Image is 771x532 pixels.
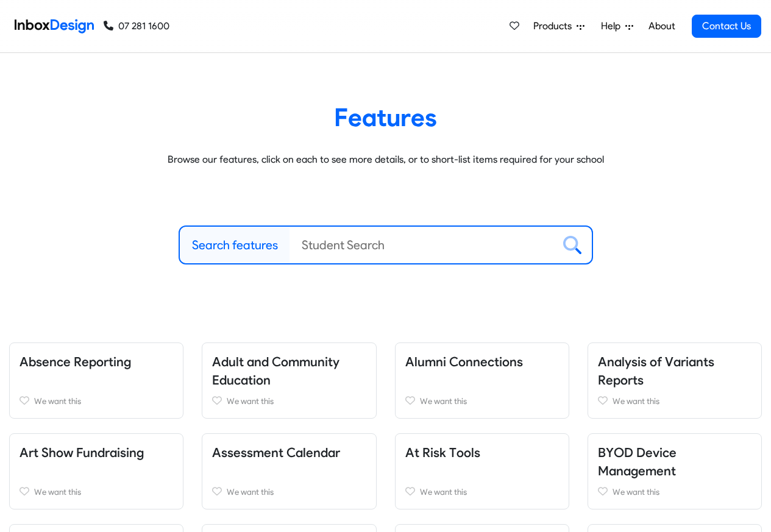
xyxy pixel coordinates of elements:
span: We want this [420,487,467,497]
div: Analysis of Variants Reports [578,342,771,419]
a: We want this [20,484,173,499]
a: Help [596,14,638,38]
a: Adult and Community Education [212,354,339,388]
div: Assessment Calendar [193,433,385,509]
a: We want this [20,394,173,408]
span: We want this [34,487,81,497]
a: Products [528,14,589,38]
a: We want this [405,484,559,499]
span: We want this [34,396,81,406]
span: We want this [613,396,659,406]
a: Contact Us [692,15,761,38]
label: Search features [192,236,278,254]
heading: Features [18,102,753,133]
a: At Risk Tools [405,445,480,460]
a: About [645,14,678,38]
span: We want this [227,396,274,406]
a: BYOD Device Management [598,445,677,478]
span: Products [533,19,577,34]
a: Art Show Fundraising [20,445,144,460]
span: We want this [227,487,274,497]
a: Absence Reporting [20,354,131,369]
span: We want this [420,396,467,406]
p: Browse our features, click on each to see more details, or to short-list items required for your ... [18,152,753,167]
div: At Risk Tools [386,433,578,509]
span: Help [601,19,625,34]
span: We want this [613,487,659,497]
a: Analysis of Variants Reports [598,354,714,388]
a: We want this [405,394,559,408]
div: Alumni Connections [386,342,578,419]
input: Student Search [290,227,553,263]
a: We want this [212,394,366,408]
a: We want this [212,484,366,499]
div: BYOD Device Management [578,433,771,509]
a: We want this [598,394,751,408]
a: 07 281 1600 [104,19,169,34]
a: Alumni Connections [405,354,523,369]
a: Assessment Calendar [212,445,340,460]
div: Adult and Community Education [193,342,385,419]
a: We want this [598,484,751,499]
